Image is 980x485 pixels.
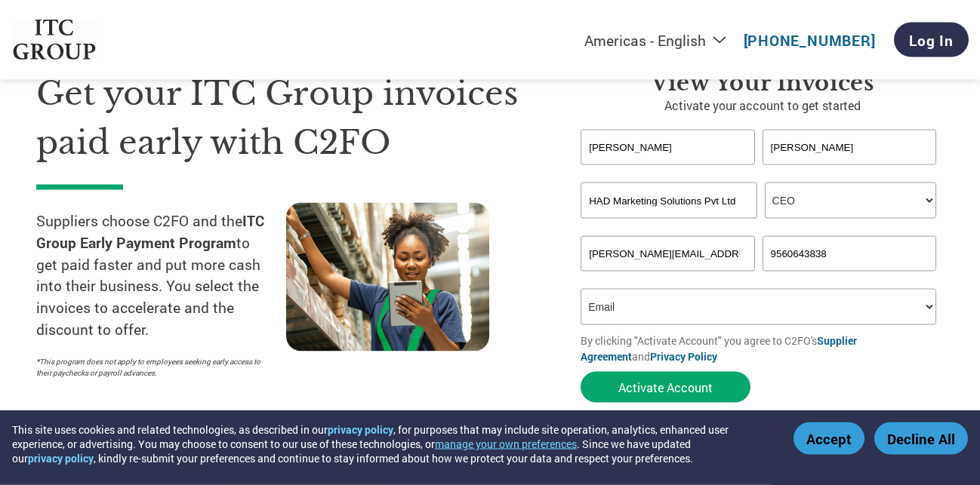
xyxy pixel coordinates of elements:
[894,23,969,57] a: Log In
[36,356,271,379] p: *This program does not apply to employees seeking early access to their paychecks or payroll adva...
[36,210,286,341] p: Suppliers choose C2FO and the to get paid faster and put more cash into their business. You selec...
[744,31,876,50] a: [PHONE_NUMBER]
[36,69,535,167] h1: Get your ITC Group invoices paid early with C2FO
[581,167,755,177] div: Invalid first name or first name is too long
[763,236,937,272] input: Phone*
[581,220,936,230] div: Invalid company name or company name is too long
[328,422,393,437] a: privacy policy
[286,203,489,351] img: supply chain worker
[581,130,755,165] input: First Name*
[794,422,864,455] button: Accept
[874,422,968,455] button: Decline All
[763,167,937,177] div: Invalid last name or last name is too long
[763,273,937,283] div: Inavlid Phone Number
[28,451,94,465] a: privacy policy
[581,333,944,364] p: By clicking "Activate Account" you agree to C2FO's and
[36,211,264,252] strong: ITC Group Early Payment Program
[12,422,772,465] div: This site uses cookies and related technologies, as described in our , for purposes that may incl...
[435,437,577,451] button: manage your own preferences
[581,97,944,115] p: Activate your account to get started
[765,183,937,219] select: Title/Role
[581,372,750,403] button: Activate Account
[581,273,755,283] div: Inavlid Email Address
[581,236,755,272] input: Invalid Email format
[581,69,944,97] h3: View Your Invoices
[581,333,857,364] a: Supplier Agreement
[650,349,717,364] a: Privacy Policy
[763,130,937,165] input: Last Name*
[581,183,757,219] input: Your company name*
[11,20,97,61] img: ITC Group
